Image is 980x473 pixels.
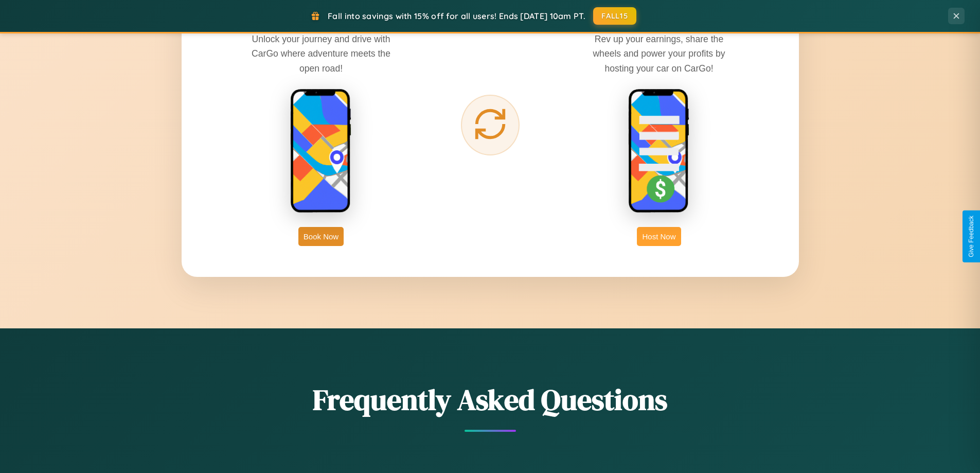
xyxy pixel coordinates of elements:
p: Rev up your earnings, share the wheels and power your profits by hosting your car on CarGo! [582,32,736,75]
img: rent phone [290,89,352,214]
button: FALL15 [593,7,636,25]
p: Unlock your journey and drive with CarGo where adventure meets the open road! [244,32,398,75]
button: Host Now [637,227,681,246]
span: Fall into savings with 15% off for all users! Ends [DATE] 10am PT. [328,11,585,21]
h2: Frequently Asked Questions [182,380,799,419]
div: Give Feedback [968,216,975,257]
img: host phone [628,89,690,214]
button: Book Now [298,227,344,246]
